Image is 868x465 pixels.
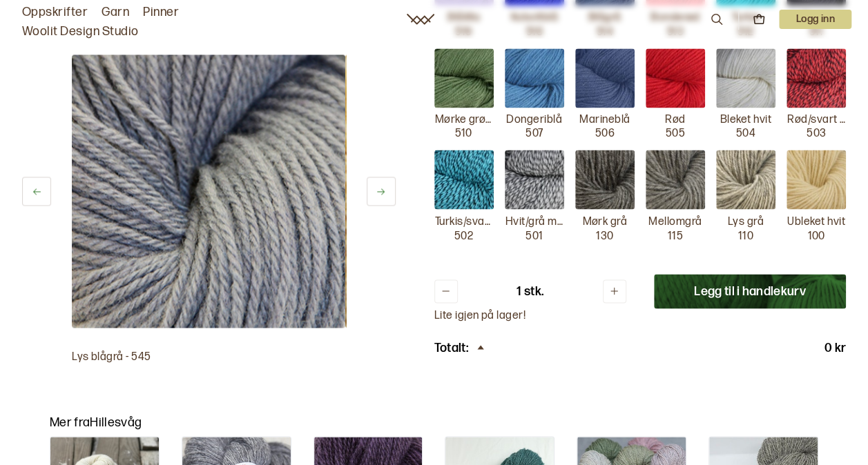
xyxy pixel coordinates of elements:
p: Rød [665,113,685,128]
p: 507 [525,127,543,141]
p: 115 [668,229,683,244]
a: Pinner [143,3,179,22]
div: Totalt: [434,339,488,356]
img: Rød [646,48,705,108]
a: Woolit [407,14,434,25]
p: Mer fra Hillesvåg [50,414,818,431]
img: Bleket hvit [716,48,775,108]
a: Oppskrifter [22,3,88,22]
a: Garn [102,3,129,22]
p: Hvit/grå molinert [505,215,563,229]
p: 503 [807,127,826,141]
img: Rød/svart molinert [787,48,846,108]
img: Ubleket hvit [787,150,846,209]
img: Mørke grønn [434,48,494,108]
button: Legg til i handlekurv [654,274,846,308]
img: Bilde av garn [345,55,619,328]
p: Lite igjen på lager! [434,308,847,323]
img: Marineblå [575,48,635,108]
p: Dongeriblå [506,113,562,128]
img: Lys grå [716,150,775,209]
img: Mellomgrå [646,150,705,209]
p: Mørk grå [582,215,627,229]
p: 110 [738,229,753,244]
button: User dropdown [779,10,851,29]
img: Bilde av garn [72,55,345,328]
p: 502 [454,229,473,244]
p: 510 [455,127,472,141]
p: 130 [596,229,613,244]
img: Dongeriblå [505,48,564,108]
p: Lys blågrå - 545 [72,350,346,364]
p: 505 [666,127,685,141]
p: 100 [807,229,824,244]
p: Bleket hvit [720,113,771,128]
p: Ubleket hvit [787,215,845,229]
p: Totalt: [434,339,468,356]
a: Woolit Design Studio [22,22,139,41]
p: Lys grå [728,215,764,229]
p: 501 [525,229,543,244]
p: 0 kr [824,339,846,356]
p: Turkis/svart molinert [435,215,493,229]
p: 1 stk. [517,283,543,299]
p: 506 [595,127,614,141]
p: Marineblå [579,113,630,128]
p: Mørke grønn [435,113,493,128]
p: Rød/svart molinert [787,113,845,128]
img: Turkis/svart molinert [434,150,494,209]
p: 504 [736,127,755,141]
p: Logg inn [779,10,851,29]
img: Hvit/grå molinert [505,150,564,209]
img: Mørk grå [575,150,635,209]
p: Mellomgrå [648,215,702,229]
